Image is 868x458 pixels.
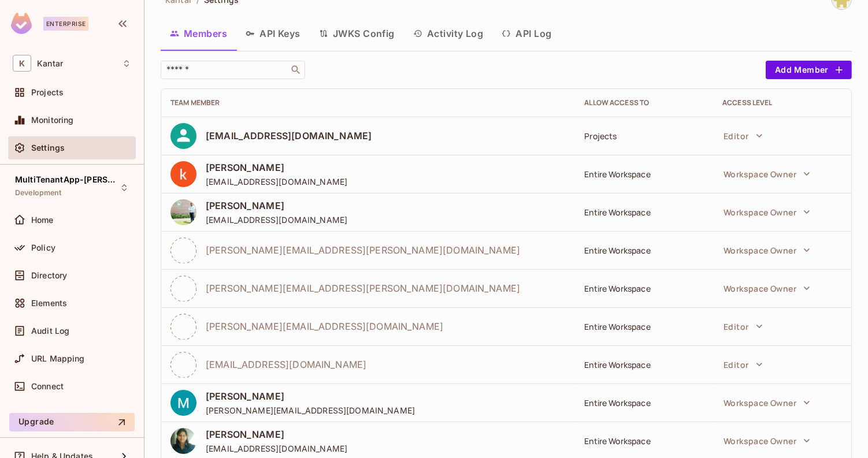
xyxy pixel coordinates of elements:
[206,405,415,416] span: [PERSON_NAME][EMAIL_ADDRESS][DOMAIN_NAME]
[31,326,69,336] span: Audit Log
[718,429,816,452] button: Workspace Owner
[161,19,236,48] button: Members
[718,200,816,224] button: Workspace Owner
[404,19,493,48] button: Activity Log
[31,382,64,391] span: Connect
[206,199,347,212] span: [PERSON_NAME]
[310,19,404,48] button: JWKS Config
[31,215,54,225] span: Home
[170,428,196,454] img: ACg8ocKZbBeZ3ZQFKu3QcJWd0va88p9ufapdK_DTWV6jB5d1ZQMOz96y=s96-c
[43,17,88,31] div: Enterprise
[31,88,64,97] span: Projects
[718,353,768,376] button: Editor
[206,214,347,225] span: [EMAIL_ADDRESS][DOMAIN_NAME]
[584,98,704,107] div: Allow Access to
[718,239,816,262] button: Workspace Owner
[718,391,816,414] button: Workspace Owner
[31,354,85,363] span: URL Mapping
[206,390,415,403] span: [PERSON_NAME]
[584,131,704,142] div: Projects
[206,320,443,333] span: [PERSON_NAME][EMAIL_ADDRESS][DOMAIN_NAME]
[584,245,704,256] div: Entire Workspace
[766,61,852,79] button: Add Member
[206,161,347,174] span: [PERSON_NAME]
[718,124,768,147] button: Editor
[206,358,366,371] span: [EMAIL_ADDRESS][DOMAIN_NAME]
[584,435,704,446] div: Entire Workspace
[31,116,74,125] span: Monitoring
[206,129,372,142] span: [EMAIL_ADDRESS][DOMAIN_NAME]
[722,98,842,107] div: Access Level
[170,199,196,225] img: ACg8ocK2nBdahwBjdCFADoxZRBjljRCCX6h0s1gvJ7za88hbG2yCrryE=s96-c
[206,244,520,256] span: [PERSON_NAME][EMAIL_ADDRESS][PERSON_NAME][DOMAIN_NAME]
[206,176,347,187] span: [EMAIL_ADDRESS][DOMAIN_NAME]
[9,413,135,431] button: Upgrade
[492,19,561,48] button: API Log
[584,321,704,332] div: Entire Workspace
[718,277,816,300] button: Workspace Owner
[584,359,704,370] div: Entire Workspace
[31,143,65,152] span: Settings
[15,175,119,184] span: MultiTenantApp-[PERSON_NAME]
[584,283,704,294] div: Entire Workspace
[584,207,704,218] div: Entire Workspace
[170,390,196,416] img: ACg8ocKABouR_5kVCWZ4R9BYAxUVXaqqCmwn4aqMz3RwN6V63cR2Rw=s96-c
[584,397,704,408] div: Entire Workspace
[11,13,32,34] img: SReyMgAAAABJRU5ErkJggg==
[37,59,63,68] span: Workspace: Kantar
[236,19,310,48] button: API Keys
[206,443,347,454] span: [EMAIL_ADDRESS][DOMAIN_NAME]
[15,188,62,198] span: Development
[584,169,704,180] div: Entire Workspace
[31,271,67,280] span: Directory
[170,98,566,107] div: Team Member
[31,299,67,308] span: Elements
[718,162,816,185] button: Workspace Owner
[31,243,55,252] span: Policy
[718,315,768,338] button: Editor
[206,282,520,295] span: [PERSON_NAME][EMAIL_ADDRESS][PERSON_NAME][DOMAIN_NAME]
[206,428,347,441] span: [PERSON_NAME]
[13,55,31,72] span: K
[170,161,196,187] img: ACg8ocI9hOv8dz3o6ZgUtWkP-neziAr3C4lp8mCpQMgaJG63OFUaZg=s96-c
